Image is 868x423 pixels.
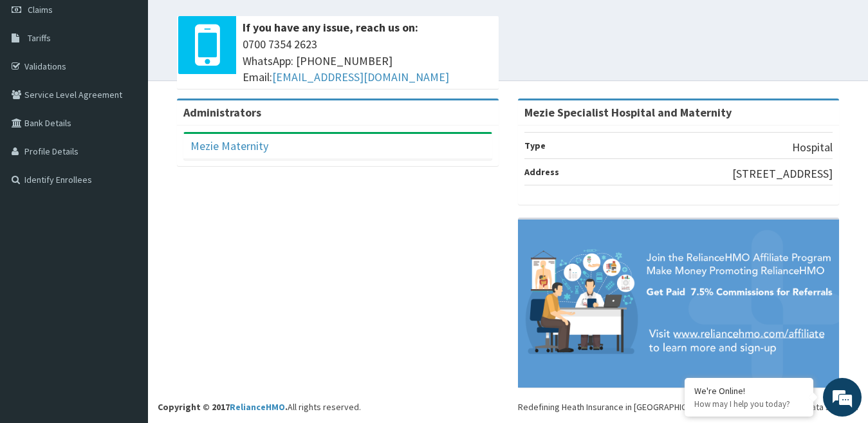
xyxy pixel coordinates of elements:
div: We're Online! [694,385,804,397]
p: Hospital [792,139,833,156]
strong: Mezie Specialist Hospital and Maternity [524,105,732,120]
textarea: Type your message and hit 'Enter' [6,284,245,329]
span: We're online! [75,128,178,258]
a: Mezie Maternity [190,138,268,153]
div: Redefining Heath Insurance in [GEOGRAPHIC_DATA] using Telemedicine and Data Science! [518,400,858,413]
strong: Copyright © 2017 . [158,401,288,413]
div: Minimize live chat window [211,6,242,37]
p: How may I help you today? [694,399,804,409]
img: d_794563401_company_1708531726252_794563401 [24,64,52,97]
span: Claims [28,4,53,15]
div: Chat with us now [67,72,216,89]
img: provider-team-banner.png [518,220,840,388]
p: [STREET_ADDRESS] [732,165,833,182]
span: Tariffs [28,32,51,44]
a: RelianceHMO [230,401,285,413]
b: If you have any issue, reach us on: [243,20,418,35]
a: [EMAIL_ADDRESS][DOMAIN_NAME] [272,70,449,84]
b: Address [524,166,559,178]
b: Type [524,140,546,151]
span: 0700 7354 2623 WhatsApp: [PHONE_NUMBER] Email: [243,36,492,86]
footer: All rights reserved. [148,80,868,423]
b: Administrators [183,105,261,120]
